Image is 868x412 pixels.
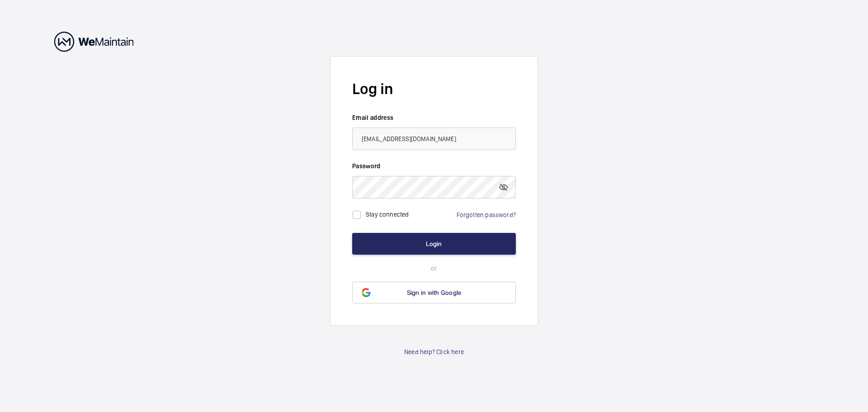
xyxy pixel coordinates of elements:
h2: Log in [352,78,516,99]
input: Your email address [352,128,516,150]
label: Stay connected [366,210,409,218]
a: Need help? Click here [404,347,464,356]
span: Sign in with Google [407,289,462,296]
p: or [352,264,516,273]
label: Password [352,161,516,170]
button: Login [352,233,516,255]
a: Forgotten password? [457,211,516,218]
label: Email address [352,113,516,122]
